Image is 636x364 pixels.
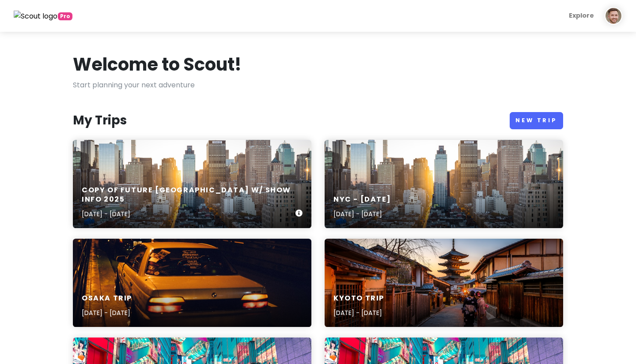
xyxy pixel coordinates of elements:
[82,294,132,303] h6: Osaka Trip
[325,239,563,327] a: two women in purple and pink kimono standing on streetKyoto Trip[DATE] - [DATE]
[73,53,242,76] h1: Welcome to Scout!
[14,11,58,22] img: Scout logo
[333,195,391,204] h6: NYC - [DATE]
[82,308,132,318] p: [DATE] - [DATE]
[58,12,72,20] span: greetings, globetrotter
[73,113,127,128] h3: My Trips
[325,140,563,228] a: high rise buildings city scape photographyNYC - [DATE][DATE] - [DATE]
[73,140,311,228] a: high rise buildings city scape photographyCopy of Future [GEOGRAPHIC_DATA] w/ Show Info 2025[DATE...
[605,7,622,25] img: User profile
[14,10,72,22] a: Pro
[333,209,391,219] p: [DATE] - [DATE]
[333,308,384,318] p: [DATE] - [DATE]
[510,112,563,129] a: New Trip
[82,209,295,219] p: [DATE] - [DATE]
[82,186,295,204] h6: Copy of Future [GEOGRAPHIC_DATA] w/ Show Info 2025
[333,294,384,303] h6: Kyoto Trip
[73,239,311,327] a: white sedanOsaka Trip[DATE] - [DATE]
[565,7,598,24] a: Explore
[73,79,563,91] p: Start planning your next adventure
